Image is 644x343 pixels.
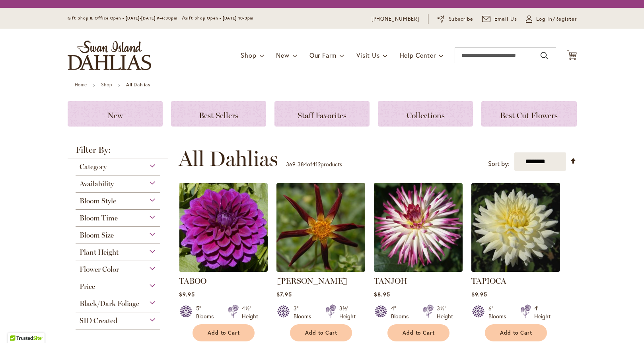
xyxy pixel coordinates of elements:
a: Email Us [482,15,517,23]
span: Our Farm [309,51,337,59]
a: TANJOH [374,266,463,273]
span: $7.95 [276,290,292,298]
span: Visit Us [356,51,379,59]
span: Flower Color [80,265,119,274]
span: SID Created [80,316,117,325]
span: Add to Cart [208,329,240,336]
button: Add to Cart [193,324,255,341]
a: TABOO [179,266,268,273]
span: Best Cut Flowers [500,111,558,120]
a: Best Sellers [171,101,266,127]
span: Add to Cart [500,329,533,336]
span: Add to Cart [305,329,338,336]
a: Subscribe [437,15,473,23]
span: New [276,51,289,59]
span: Price [80,282,95,291]
button: Add to Cart [387,324,449,341]
label: Sort by: [488,156,510,171]
p: - of products [286,158,342,171]
button: Add to Cart [485,324,547,341]
img: TABOO [179,183,268,272]
span: Bloom Style [80,197,116,205]
strong: All Dahlias [126,82,150,88]
span: Email Us [494,15,517,23]
div: 3½' Height [437,304,453,320]
img: TANJOH [374,183,463,272]
span: Subscribe [449,15,474,23]
a: New [68,101,163,127]
span: Bloom Time [80,214,118,222]
div: 4½' Height [242,304,258,320]
span: Availability [80,179,114,188]
a: Best Cut Flowers [481,101,576,127]
span: New [107,111,123,120]
span: Black/Dark Foliage [80,299,139,308]
div: 5" Blooms [196,304,218,320]
a: Log In/Register [526,15,577,23]
span: $9.95 [471,290,487,298]
span: 384 [298,160,307,168]
span: $9.95 [179,290,195,298]
div: 3½' Height [339,304,356,320]
a: TAPIOCA [471,266,560,273]
span: Help Center [400,51,436,59]
span: Category [80,162,107,171]
div: 4' Height [534,304,551,320]
span: Staff Favorites [298,111,346,120]
a: [PERSON_NAME] [276,276,347,286]
span: Add to Cart [403,329,435,336]
a: Staff Favorites [274,101,370,127]
a: TANJOH [374,276,407,286]
button: Add to Cart [290,324,352,341]
span: 412 [312,160,321,168]
a: [PHONE_NUMBER] [372,15,420,23]
div: 3" Blooms [294,304,316,320]
span: 369 [286,160,296,168]
a: Shop [101,82,112,88]
span: Gift Shop Open - [DATE] 10-3pm [184,16,253,21]
img: TAPIOCA [471,183,560,272]
img: TAHOMA MOONSHOT [276,183,365,272]
span: $8.95 [374,290,390,298]
a: TAHOMA MOONSHOT [276,266,365,273]
a: TAPIOCA [471,276,506,286]
span: Best Sellers [199,111,238,120]
span: Bloom Size [80,231,114,240]
span: Shop [241,51,256,59]
a: TABOO [179,276,206,286]
span: Gift Shop & Office Open - [DATE]-[DATE] 9-4:30pm / [68,16,185,21]
span: All Dahlias [179,147,278,171]
span: Collections [407,111,445,120]
span: Plant Height [80,248,119,257]
span: Log In/Register [536,15,577,23]
button: Search [541,49,548,62]
div: 4" Blooms [391,304,413,320]
strong: Filter By: [68,146,169,158]
a: Home [75,82,87,88]
a: store logo [68,41,151,70]
div: 6" Blooms [488,304,511,320]
a: Collections [378,101,473,127]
